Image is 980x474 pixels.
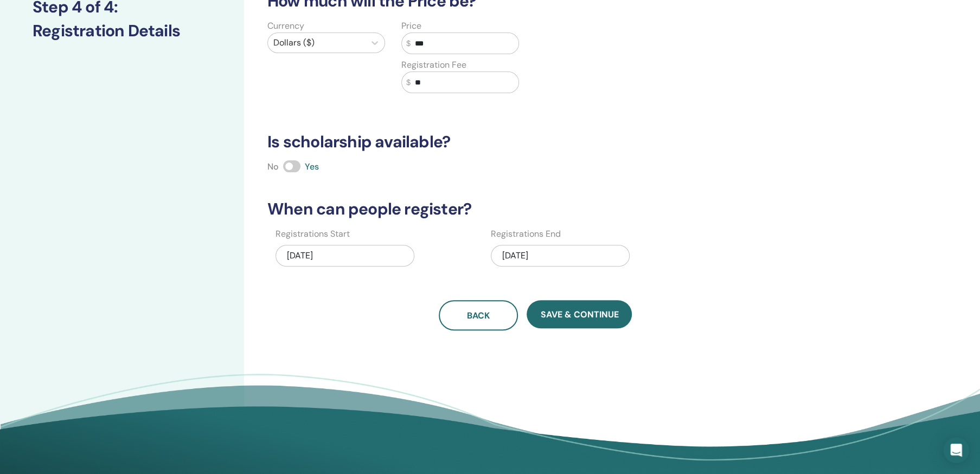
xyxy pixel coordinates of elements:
h3: When can people register? [261,199,810,219]
div: [DATE] [276,245,414,267]
span: $ [406,77,411,88]
label: Registrations Start [276,228,350,241]
label: Registrations End [491,228,561,241]
label: Registration Fee [401,59,466,72]
label: Currency [267,20,304,33]
div: Open Intercom Messenger [943,437,969,463]
span: Save & Continue [540,309,618,320]
span: $ [406,38,411,49]
span: Back [467,310,490,321]
button: Back [439,300,518,330]
h3: Is scholarship available? [261,132,810,152]
span: No [267,161,279,172]
button: Save & Continue [527,300,632,328]
span: Yes [305,161,319,172]
div: [DATE] [491,245,630,267]
label: Price [401,20,421,33]
h3: Registration Details [33,21,212,41]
